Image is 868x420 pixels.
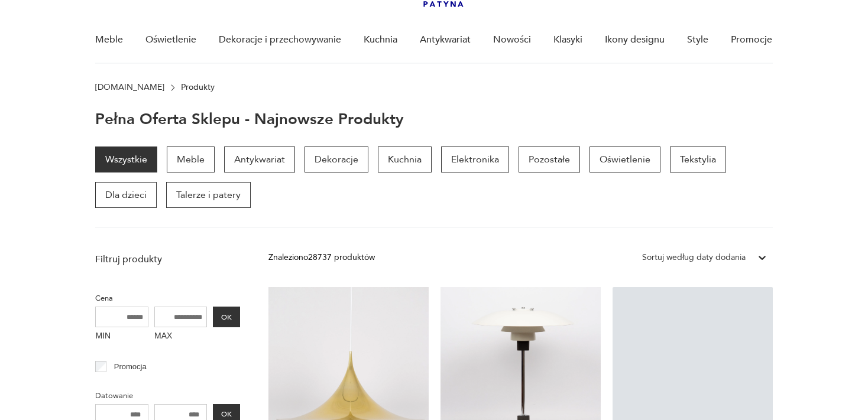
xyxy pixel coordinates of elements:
[731,17,772,63] a: Promocje
[305,146,368,172] a: Dekoracje
[154,327,208,346] label: MAX
[364,17,397,63] a: Kuchnia
[167,146,215,172] a: Meble
[224,146,295,172] a: Antykwariat
[378,146,432,172] a: Kuchnia
[95,111,404,128] h1: Pełna oferta sklepu - najnowsze produkty
[114,360,147,373] p: Promocja
[95,146,157,172] a: Wszystkie
[493,17,531,63] a: Nowości
[441,146,509,172] a: Elektronika
[95,292,240,305] p: Cena
[670,146,726,172] a: Tekstylia
[605,17,665,63] a: Ikony designu
[95,182,157,208] a: Dla dzieci
[590,146,660,172] a: Oświetlenie
[95,327,148,346] label: MIN
[166,182,251,208] a: Talerze i patery
[95,17,123,63] a: Meble
[181,83,215,92] p: Produkty
[642,251,746,264] div: Sortuj według daty dodania
[268,251,375,264] div: Znaleziono 28737 produktów
[219,17,341,63] a: Dekoracje i przechowywanie
[95,253,240,266] p: Filtruj produkty
[95,83,164,92] a: [DOMAIN_NAME]
[687,17,708,63] a: Style
[95,389,240,402] p: Datowanie
[420,17,471,63] a: Antykwariat
[145,17,196,63] a: Oświetlenie
[553,17,582,63] a: Klasyki
[519,146,580,172] a: Pozostałe
[213,307,240,327] button: OK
